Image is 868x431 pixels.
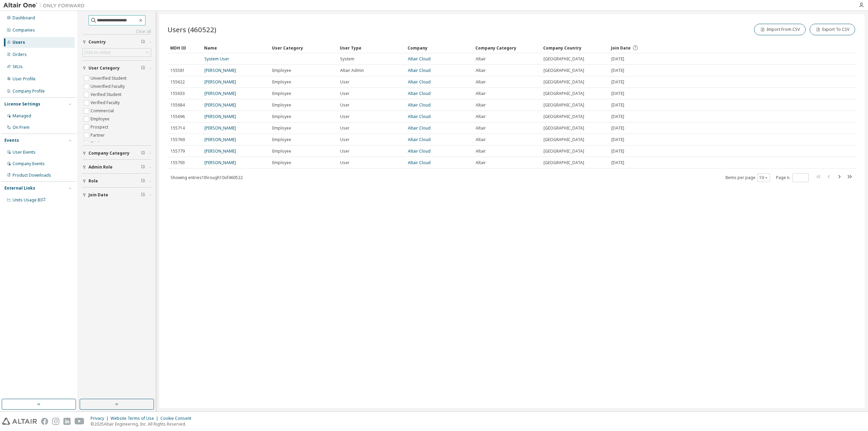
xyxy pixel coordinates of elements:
[141,65,145,71] span: Clear filter
[88,65,120,71] span: User Category
[754,24,806,35] button: Import From CSV
[476,56,486,62] span: Altair
[82,160,151,175] button: Admin Role
[84,50,111,55] div: Click to select
[91,107,115,115] label: Commercial
[52,418,59,425] img: instagram.svg
[611,68,624,73] span: [DATE]
[476,79,486,85] span: Altair
[544,160,584,165] span: [GEOGRAPHIC_DATA]
[82,188,151,202] button: Join Date
[88,192,108,198] span: Join Date
[141,151,145,156] span: Clear filter
[160,416,195,421] div: Cookie Consent
[204,102,236,108] a: [PERSON_NAME]
[544,79,584,85] span: [GEOGRAPHIC_DATA]
[13,27,35,33] div: Companies
[82,174,151,189] button: Role
[82,35,151,50] button: Country
[611,114,624,119] span: [DATE]
[611,45,631,51] span: Join Date
[171,79,185,85] span: 155622
[476,102,486,108] span: Altair
[340,79,350,85] span: User
[340,114,350,119] span: User
[272,42,334,53] div: User Category
[340,42,402,53] div: User Type
[408,79,431,85] a: Altair Cloud
[82,61,151,76] button: User Category
[340,91,350,96] span: User
[171,102,185,108] span: 155684
[611,91,624,96] span: [DATE]
[4,101,40,107] div: License Settings
[13,52,27,57] div: Orders
[204,125,236,131] a: [PERSON_NAME]
[475,42,538,53] div: Company Category
[544,137,584,142] span: [GEOGRAPHIC_DATA]
[611,137,624,142] span: [DATE]
[13,150,36,155] div: User Events
[204,91,236,96] a: [PERSON_NAME]
[272,79,291,85] span: Employee
[611,149,624,154] span: [DATE]
[544,68,584,73] span: [GEOGRAPHIC_DATA]
[13,15,35,21] div: Dashboard
[88,178,98,184] span: Role
[171,114,185,119] span: 155696
[91,416,111,421] div: Privacy
[611,56,624,62] span: [DATE]
[776,173,809,182] span: Page n.
[611,79,624,85] span: [DATE]
[41,418,48,425] img: facebook.svg
[171,160,185,165] span: 155793
[82,29,151,34] a: Clear all
[408,91,431,96] a: Altair Cloud
[4,185,35,191] div: External Links
[204,114,236,119] a: [PERSON_NAME]
[13,64,23,70] div: SKUs
[272,91,291,96] span: Employee
[111,416,160,421] div: Website Terms of Use
[759,175,768,180] button: 10
[83,48,151,57] div: Click to select
[408,56,431,62] a: Altair Cloud
[408,137,431,142] a: Altair Cloud
[141,39,145,45] span: Clear filter
[340,102,350,108] span: User
[167,25,216,34] span: Users (460522)
[204,79,236,85] a: [PERSON_NAME]
[544,125,584,131] span: [GEOGRAPHIC_DATA]
[544,149,584,154] span: [GEOGRAPHIC_DATA]
[476,91,486,96] span: Altair
[13,197,46,203] span: Units Usage BI
[476,68,486,73] span: Altair
[340,125,350,131] span: User
[204,148,236,154] a: [PERSON_NAME]
[272,102,291,108] span: Employee
[91,131,106,139] label: Partner
[611,160,624,165] span: [DATE]
[82,146,151,161] button: Company Category
[408,160,431,165] a: Altair Cloud
[171,175,243,180] span: Showing entries 1 through 10 of 460522
[611,125,624,131] span: [DATE]
[171,125,185,131] span: 155714
[171,137,185,142] span: 155769
[544,56,584,62] span: [GEOGRAPHIC_DATA]
[272,114,291,119] span: Employee
[272,149,291,154] span: Employee
[171,91,185,96] span: 155633
[13,173,51,178] div: Product Downloads
[91,139,100,148] label: Trial
[171,149,185,154] span: 155779
[13,89,45,94] div: Company Profile
[170,42,199,53] div: MDH ID
[544,102,584,108] span: [GEOGRAPHIC_DATA]
[204,160,236,165] a: [PERSON_NAME]
[810,24,855,35] button: Export To CSV
[4,138,19,143] div: Events
[91,74,128,82] label: Unverified Student
[476,114,486,119] span: Altair
[725,173,770,182] span: Items per page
